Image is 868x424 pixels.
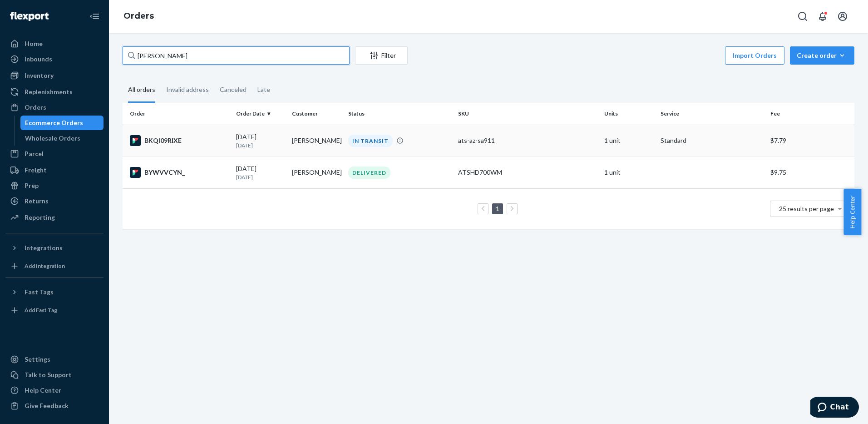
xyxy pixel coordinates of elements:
button: Open Search Box [794,7,812,25]
a: Ecommerce Orders [20,116,104,130]
a: Inventory [5,68,104,83]
a: Orders [5,100,104,115]
button: Filter [355,46,408,65]
td: [PERSON_NAME] [288,156,345,188]
div: BYWVVCYN_ [130,167,229,178]
button: Give Feedback [5,399,104,413]
p: [DATE] [236,141,285,149]
button: Close Navigation [85,7,104,25]
th: Service [657,103,767,125]
a: Settings [5,352,104,367]
input: Search orders [123,46,350,65]
button: Open account menu [833,7,852,25]
th: Fee [767,103,854,125]
td: 1 unit [601,125,657,156]
p: [DATE] [236,173,285,181]
div: BKQI09RIXE [130,135,229,146]
button: Import Orders [725,46,784,65]
div: Integrations [25,243,63,252]
div: Freight [25,166,47,175]
div: Home [25,39,43,48]
td: 1 unit [601,156,657,188]
button: Create order [790,46,854,65]
div: Ecommerce Orders [25,118,83,127]
td: $7.79 [767,125,854,156]
div: Wholesale Orders [25,134,80,143]
div: Inbounds [25,55,52,64]
div: Talk to Support [25,370,72,379]
div: Late [257,78,270,101]
a: Replenishments [5,85,104,99]
a: Add Fast Tag [5,303,104,318]
th: Order [123,103,232,125]
a: Parcel [5,146,104,161]
a: Freight [5,163,104,177]
a: Returns [5,194,104,208]
div: ATSHD700WM [458,168,597,177]
button: Open notifications [814,7,832,25]
button: Integrations [5,241,104,255]
div: Inventory [25,71,54,80]
th: Units [601,103,657,125]
div: Filter [355,51,407,60]
div: [DATE] [236,164,285,181]
img: Flexport logo [10,12,49,21]
div: IN TRANSIT [348,135,393,147]
div: Add Integration [25,262,65,270]
a: Prep [5,178,104,193]
div: Orders [25,103,46,112]
div: Settings [25,355,50,364]
a: Add Integration [5,259,104,273]
div: All orders [128,78,155,103]
div: Prep [25,181,39,190]
div: Customer [292,110,341,117]
div: Create order [797,51,848,60]
a: Wholesale Orders [20,131,104,146]
td: $9.75 [767,156,854,188]
div: Reporting [25,213,55,222]
div: Returns [25,197,49,206]
div: Parcel [25,149,44,158]
div: [DATE] [236,132,285,149]
a: Page 1 is your current page [494,205,501,212]
a: Inbounds [5,52,104,66]
th: Status [345,103,454,125]
a: Home [5,36,104,51]
div: Invalid address [166,78,209,101]
div: Canceled [220,78,247,101]
div: Replenishments [25,87,73,96]
span: 25 results per page [779,205,834,212]
div: DELIVERED [348,167,390,179]
a: Help Center [5,383,104,398]
div: ats-az-sa911 [458,136,597,145]
td: [PERSON_NAME] [288,125,345,156]
button: Help Center [843,189,861,235]
th: SKU [454,103,601,125]
ol: breadcrumbs [116,3,161,30]
div: Give Feedback [25,401,69,410]
th: Order Date [232,103,289,125]
a: Orders [123,11,154,21]
div: Help Center [25,386,61,395]
div: Fast Tags [25,288,54,297]
a: Reporting [5,210,104,225]
button: Fast Tags [5,285,104,299]
p: Standard [661,136,763,145]
button: Talk to Support [5,368,104,382]
div: Add Fast Tag [25,306,57,314]
iframe: Opens a widget where you can chat to one of our agents [810,397,859,419]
